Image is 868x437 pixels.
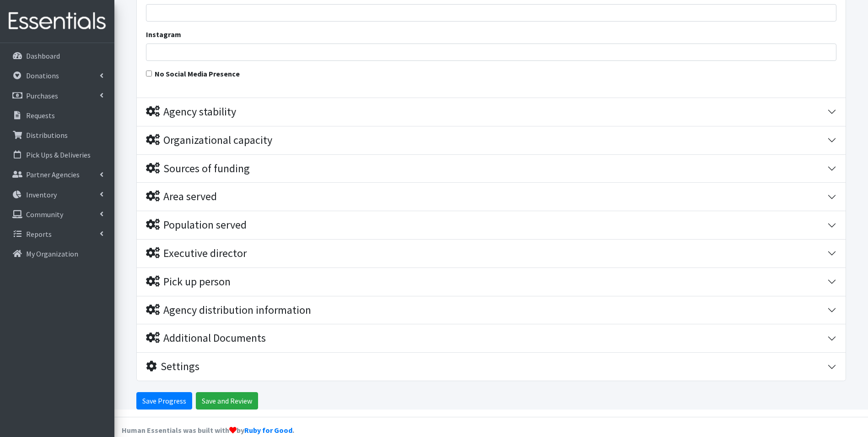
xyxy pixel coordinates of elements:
a: Inventory [4,186,111,204]
p: Partner Agencies [26,170,80,179]
button: Agency distribution information [137,296,846,324]
a: Reports [4,225,111,243]
div: Organizational capacity [146,134,272,147]
p: Distributions [26,131,68,140]
a: Distributions [4,126,111,144]
p: My Organization [26,249,78,258]
button: Sources of funding [137,155,846,183]
div: Agency distribution information [146,304,311,317]
div: Population served [146,218,247,232]
label: No Social Media Presence [155,68,240,79]
p: Reports [26,229,52,239]
a: Donations [4,66,111,85]
p: Dashboard [26,51,60,60]
strong: Human Essentials was built with by . [122,426,294,435]
a: Partner Agencies [4,165,111,184]
button: Additional Documents [137,324,846,352]
div: Area served [146,190,217,203]
img: HumanEssentials [4,6,111,37]
label: Instagram [146,29,181,40]
div: Executive director [146,247,247,260]
a: Requests [4,106,111,125]
a: Dashboard [4,47,111,65]
a: Ruby for Good [244,426,292,435]
a: My Organization [4,245,111,263]
p: Pick Ups & Deliveries [26,150,91,159]
button: Population served [137,211,846,239]
a: Purchases [4,87,111,105]
button: Settings [137,353,846,381]
div: Pick up person [146,275,231,289]
a: Community [4,205,111,224]
button: Area served [137,183,846,211]
div: Additional Documents [146,332,266,345]
p: Donations [26,71,59,80]
button: Agency stability [137,98,846,126]
div: Sources of funding [146,162,250,175]
div: Agency stability [146,105,236,119]
div: Settings [146,360,199,373]
p: Purchases [26,91,58,100]
button: Pick up person [137,268,846,296]
a: Pick Ups & Deliveries [4,146,111,164]
input: Save and Review [196,392,258,410]
p: Community [26,210,63,219]
button: Organizational capacity [137,126,846,154]
button: Executive director [137,240,846,268]
p: Requests [26,111,55,120]
p: Inventory [26,190,57,199]
input: Save Progress [136,392,192,410]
